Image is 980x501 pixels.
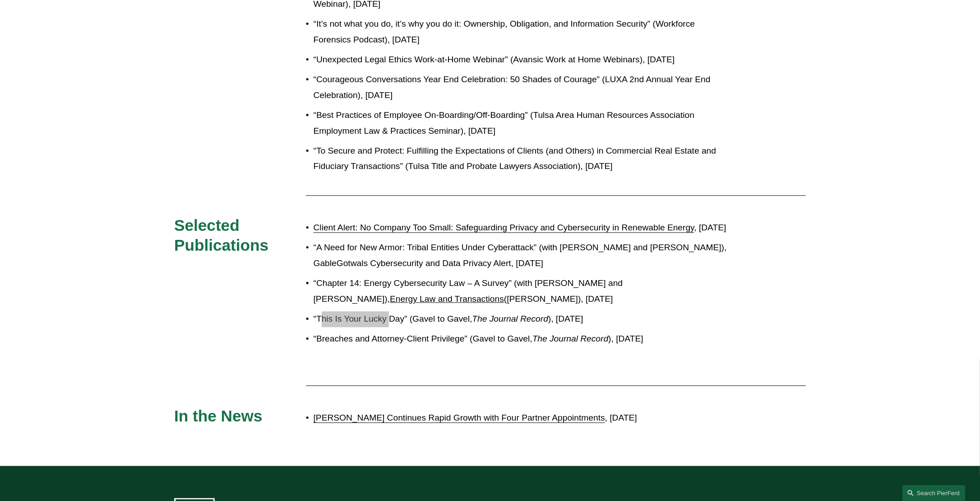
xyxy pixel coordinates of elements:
p: “Unexpected Legal Ethics Work-at-Home Webinar” (Avansic Work at Home Webinars), [DATE] [314,52,727,68]
p: “Breaches and Attorney-Client Privilege” (Gavel to Gavel, ), [DATE] [314,331,727,347]
span: Energy Law and Transactions [390,294,504,304]
p: “Chapter 14: Energy Cybersecurity Law – A Survey” (with [PERSON_NAME] and [PERSON_NAME]), ([PERSO... [314,276,727,307]
p: , [DATE] [314,410,727,426]
p: “This Is Your Lucky Day” (Gavel to Gavel, ), [DATE] [314,311,727,327]
a: Client Alert: No Company Too Small: Safeguarding Privacy and Cybersecurity in Renewable Energy [314,223,694,232]
p: “Courageous Conversations Year End Celebration: 50 Shades of Courage” (LUXA 2nd Annual Year End C... [314,72,727,103]
p: “Best Practices of Employee On-Boarding/Off-Boarding” (Tulsa Area Human Resources Association Emp... [314,108,727,139]
a: [PERSON_NAME] Continues Rapid Growth with Four Partner Appointments [314,413,605,422]
a: Search this site [902,485,966,501]
p: “To Secure and Protect: Fulfilling the Expectations of Clients (and Others) in Commercial Real Es... [314,143,727,174]
p: “It’s not what you do, it’s why you do it: Ownership, Obligation, and Information Security” (Work... [314,16,727,47]
em: The Journal Record [472,314,549,323]
p: “A Need for New Armor: Tribal Entities Under Cyberattack” (with [PERSON_NAME] and [PERSON_NAME]),... [314,240,727,271]
span: Selected Publications [174,216,268,254]
span: In the News [174,407,263,425]
em: The Journal Record [532,334,609,343]
p: , [DATE] [314,220,727,236]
